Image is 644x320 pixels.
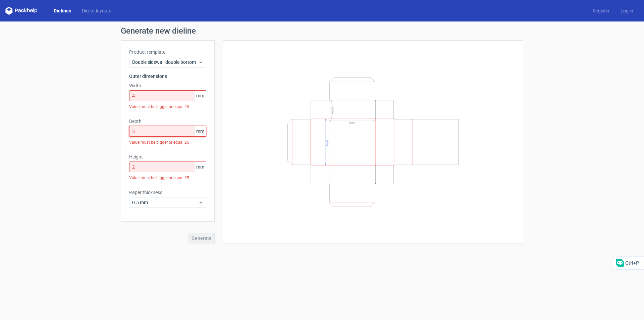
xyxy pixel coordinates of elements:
a: Dielines [48,7,76,14]
a: Log in [615,7,639,14]
span: mm [194,91,206,101]
label: Depth [129,118,206,125]
a: Diecut layouts [76,7,117,14]
text: Height [331,106,334,113]
label: Paper thickness [129,189,206,196]
div: Value must be bigger or equal 25 [129,172,206,184]
span: 0.5 mm [132,199,198,206]
label: Height [129,153,206,160]
text: Depth [326,140,329,146]
h3: Outer dimensions [129,73,206,80]
div: Value must be bigger or equal 25 [129,137,206,148]
div: Value must be bigger or equal 25 [129,101,206,112]
label: Product template [129,49,206,55]
a: Register [587,7,615,14]
h1: Generate new dieline [121,27,523,35]
span: mm [194,162,206,172]
text: Width [349,121,355,124]
span: Double sidewall double bottom [132,59,198,65]
span: mm [194,126,206,136]
label: Width [129,82,206,89]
